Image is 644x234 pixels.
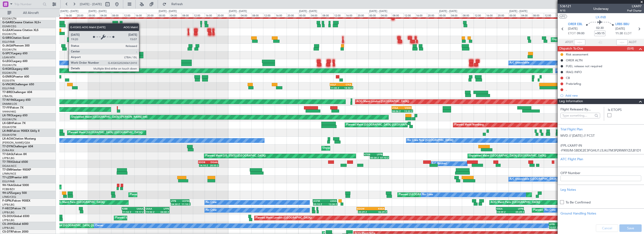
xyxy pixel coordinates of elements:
span: G-GARE [2,21,13,24]
a: G-ENRGPraetor 600 [2,75,29,78]
div: 20:00 [427,13,439,17]
div: 08:00 [392,13,403,17]
span: G-VNOR [2,83,14,86]
div: 06:29 Z [372,211,387,213]
div: Unplanned Maint [GEOGRAPHIC_DATA] ([GEOGRAPHIC_DATA]) [552,36,629,43]
div: 04:00 [380,13,392,17]
a: T7-N1960Legacy 650 [2,99,31,101]
div: EGLF [330,83,341,86]
span: 11:30 [615,31,623,36]
div: AOG Maint London ([GEOGRAPHIC_DATA]) [356,98,409,105]
div: VHHH [402,106,411,109]
div: Trial Flight Plan [560,127,641,132]
a: T7-TRXGlobal 6500 [2,161,28,164]
label: To Be Confirmed [566,200,591,205]
div: 08:00 [532,13,544,17]
div: 00:00 [368,13,380,17]
a: T7-DYNChallenger 604 [2,145,33,148]
a: 9H-YAAGlobal 5000 [2,184,29,187]
span: G-SIRS [2,37,11,39]
a: G-KGKGLegacy 600 [2,68,28,70]
span: G-KGKG [2,68,13,70]
span: ORER EBL [568,22,583,27]
span: T7-EAGL [2,153,14,156]
div: Planned Maint [GEOGRAPHIC_DATA] ([GEOGRAPHIC_DATA]) [115,214,189,222]
div: [DATE] - [DATE] [159,9,177,13]
a: EDLW/DTM [2,125,16,129]
div: KSEA [496,207,510,210]
a: F-HECDFalcon 7X [2,207,26,210]
div: 04:00 [170,13,181,17]
div: 16:00 [134,13,146,17]
div: Unplanned Maint [GEOGRAPHIC_DATA] ([GEOGRAPHIC_DATA]) [469,152,546,160]
p: (FPL-LXA97-IN [560,143,641,148]
div: 12:00 [474,13,485,17]
span: ETOT [568,31,576,36]
div: 12:00 [333,13,345,17]
a: LFPB/LBG [2,156,15,160]
span: Refresh [167,3,187,6]
span: ELDT [624,31,632,36]
a: LFPB/LBG [2,211,15,214]
a: EGNR/CEG [2,25,16,28]
div: 04:00 [100,13,111,17]
a: EGGW/LTN [2,71,16,75]
div: No Crew [545,207,556,214]
div: Planned [GEOGRAPHIC_DATA] ([GEOGRAPHIC_DATA]) [399,191,465,198]
div: 13:57 Z [550,226,559,229]
span: Flight Released By... [560,107,600,112]
a: G-JAGAPhenom 300 [2,44,30,47]
span: 9H-YAA [2,184,13,187]
div: LFPB [373,153,383,156]
div: 04:00 [310,13,322,17]
div: 00:00 [228,13,240,17]
div: EGGW [357,207,371,210]
span: 9/15 [560,9,571,13]
label: Is ETOPS [608,107,641,112]
div: KTEB [364,153,373,156]
div: Add new [565,94,642,97]
div: 16:00 [556,13,567,17]
span: T7-EMI [2,168,11,171]
div: Prebriefing [566,82,581,86]
a: EGGW/LTN [2,17,16,20]
div: 00:00 [88,13,100,17]
div: UAAA [133,207,143,210]
button: UTC [559,14,567,19]
span: F-GPNJ [2,199,12,202]
a: DGAA/ACC [2,164,17,168]
a: EGGW/LTN [2,118,16,121]
div: RJBB [122,207,133,210]
div: Ground Handling Notes [560,211,641,216]
span: T7-FFI [2,106,11,109]
a: EGLF/FAB [2,180,15,183]
div: 00:00 [438,13,450,17]
div: 04:30 Z [171,203,181,206]
div: 14:10 Z [199,164,209,167]
div: UTAA [392,106,402,109]
div: 07:10 Z [379,156,389,159]
div: 19:59 Z [497,211,510,213]
div: Risk assessment [566,52,588,56]
span: Leg Information [559,99,583,104]
span: G-LEGC [2,60,12,63]
a: T7-FFIFalcon 7X [2,106,23,109]
div: 04:00 [520,13,532,17]
a: LFMN/NCE [2,172,16,175]
a: LX-GBHFalcon 7X [2,122,26,125]
div: [DATE] - [DATE] [299,9,317,13]
a: G-SPCYLegacy 650 [2,52,27,55]
div: 12:00 [263,13,275,17]
div: IRAQ INFO [566,70,582,74]
div: Leg Notes [560,187,641,192]
div: 08:00 [462,13,474,17]
a: G-GARECessna Citation XLS+ [2,21,41,24]
span: G-SPCY [2,52,12,55]
a: CS-DTRFalcon 2000 [2,230,28,233]
div: 04:00 [450,13,462,17]
div: Unplanned Maint [GEOGRAPHIC_DATA] ([PERSON_NAME] Intl) [71,114,147,121]
div: LFPB [157,207,169,210]
div: 16:00 [275,13,287,17]
a: CS-DOUGlobal 6500 [2,215,29,218]
div: AOG Maint Paris ([GEOGRAPHIC_DATA]) [55,199,105,206]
